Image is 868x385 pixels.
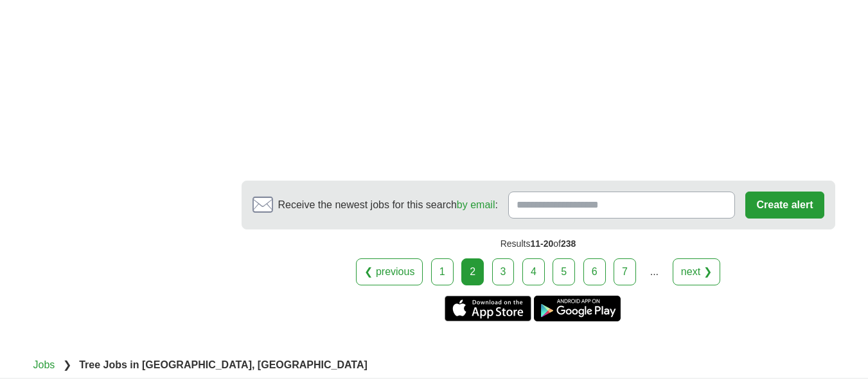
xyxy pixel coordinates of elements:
[431,258,454,285] a: 1
[492,258,515,285] a: 3
[641,259,667,285] div: ...
[356,258,423,285] a: ❮ previous
[461,258,484,285] div: 2
[278,197,498,213] span: Receive the newest jobs for this search :
[63,359,71,370] span: ❯
[553,258,575,285] a: 5
[530,238,553,249] span: 11-20
[445,296,531,321] a: Get the iPhone app
[745,192,824,219] button: Create alert
[614,258,636,285] a: 7
[522,258,545,285] a: 4
[673,258,720,285] a: next ❯
[457,199,495,210] a: by email
[561,238,576,249] span: 238
[242,229,835,258] div: Results of
[79,359,368,370] strong: Tree Jobs in [GEOGRAPHIC_DATA], [GEOGRAPHIC_DATA]
[33,359,55,370] a: Jobs
[534,296,621,321] a: Get the Android app
[583,258,606,285] a: 6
